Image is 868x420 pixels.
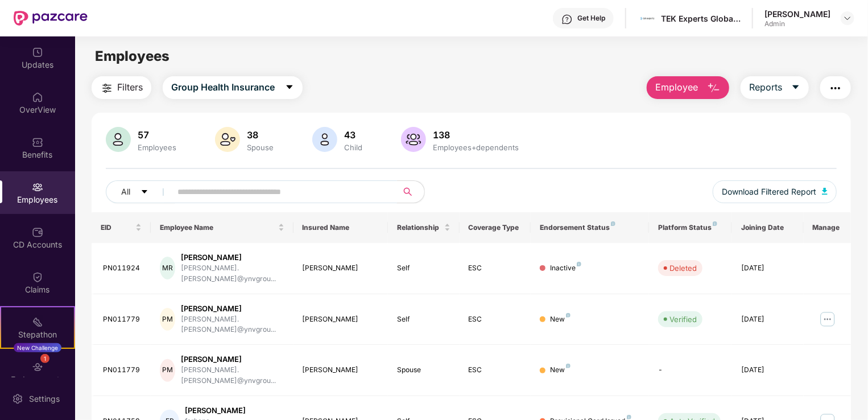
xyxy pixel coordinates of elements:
div: ESC [469,263,522,274]
th: Joining Date [732,212,803,243]
img: svg+xml;base64,PHN2ZyBpZD0iQ0RfQWNjb3VudHMiIGRhdGEtbmFtZT0iQ0QgQWNjb3VudHMiIHhtbG5zPSJodHRwOi8vd3... [32,227,43,238]
div: 1 [40,354,49,363]
div: [PERSON_NAME].[PERSON_NAME]@ynvgrou... [181,263,284,285]
div: New Challenge [14,343,61,352]
img: svg+xml;base64,PHN2ZyBpZD0iSG9tZSIgeG1sbnM9Imh0dHA6Ly93d3cudzMub3JnLzIwMDAvc3ZnIiB3aWR0aD0iMjAiIG... [32,92,43,103]
img: svg+xml;base64,PHN2ZyBpZD0iU2V0dGluZy0yMHgyMCIgeG1sbnM9Imh0dHA6Ly93d3cudzMub3JnLzIwMDAvc3ZnIiB3aW... [12,393,23,405]
img: svg+xml;base64,PHN2ZyB4bWxucz0iaHR0cDovL3d3dy53My5vcmcvMjAwMC9zdmciIHhtbG5zOnhsaW5rPSJodHRwOi8vd3... [312,127,337,152]
img: svg+xml;base64,PHN2ZyB4bWxucz0iaHR0cDovL3d3dy53My5vcmcvMjAwMC9zdmciIHdpZHRoPSI4IiBoZWlnaHQ9IjgiIH... [611,221,615,226]
div: Child [342,143,365,152]
div: ESC [469,365,522,376]
span: Filters [117,80,143,94]
div: Self [397,314,450,325]
img: svg+xml;base64,PHN2ZyB4bWxucz0iaHR0cDovL3d3dy53My5vcmcvMjAwMC9zdmciIHdpZHRoPSIyMSIgaGVpZ2h0PSIyMC... [32,316,43,328]
img: svg+xml;base64,PHN2ZyB4bWxucz0iaHR0cDovL3d3dy53My5vcmcvMjAwMC9zdmciIHdpZHRoPSIyNCIgaGVpZ2h0PSIyNC... [829,81,842,95]
img: svg+xml;base64,PHN2ZyB4bWxucz0iaHR0cDovL3d3dy53My5vcmcvMjAwMC9zdmciIHdpZHRoPSI4IiBoZWlnaHQ9IjgiIH... [566,313,571,318]
img: svg+xml;base64,PHN2ZyB4bWxucz0iaHR0cDovL3d3dy53My5vcmcvMjAwMC9zdmciIHhtbG5zOnhsaW5rPSJodHRwOi8vd3... [707,81,721,95]
th: Manage [804,212,851,243]
button: Allcaret-down [106,180,175,203]
div: Stepathon [1,329,74,340]
button: Filters [92,76,151,99]
img: svg+xml;base64,PHN2ZyB4bWxucz0iaHR0cDovL3d3dy53My5vcmcvMjAwMC9zdmciIHhtbG5zOnhsaW5rPSJodHRwOi8vd3... [215,127,240,152]
img: svg+xml;base64,PHN2ZyB4bWxucz0iaHR0cDovL3d3dy53My5vcmcvMjAwMC9zdmciIHdpZHRoPSI4IiBoZWlnaHQ9IjgiIH... [713,221,717,226]
div: TEK Experts Global Limited [661,13,741,24]
th: EID [92,212,151,243]
div: Employees+dependents [431,143,521,152]
img: svg+xml;base64,PHN2ZyBpZD0iRW1wbG95ZWVzIiB4bWxucz0iaHR0cDovL3d3dy53My5vcmcvMjAwMC9zdmciIHdpZHRoPS... [32,182,43,193]
div: PN011779 [103,365,142,376]
span: search [396,187,419,196]
div: 38 [245,129,276,141]
div: [PERSON_NAME] [303,314,379,325]
img: svg+xml;base64,PHN2ZyBpZD0iRHJvcGRvd24tMzJ4MzIiIHhtbG5zPSJodHRwOi8vd3d3LnczLm9yZy8yMDAwL3N2ZyIgd2... [843,14,852,23]
span: Relationship [397,223,441,232]
div: Endorsement Status [540,223,640,232]
span: Employee Name [160,223,275,232]
img: svg+xml;base64,PHN2ZyBpZD0iRW5kb3JzZW1lbnRzIiB4bWxucz0iaHR0cDovL3d3dy53My5vcmcvMjAwMC9zdmciIHdpZH... [32,361,43,373]
button: search [396,180,425,203]
div: [PERSON_NAME].[PERSON_NAME]@ynvgrou... [181,314,284,336]
th: Insured Name [294,212,388,243]
img: svg+xml;base64,PHN2ZyB4bWxucz0iaHR0cDovL3d3dy53My5vcmcvMjAwMC9zdmciIHhtbG5zOnhsaW5rPSJodHRwOi8vd3... [822,188,828,195]
div: Self [397,263,450,274]
div: New [550,365,571,376]
button: Reportscaret-down [741,76,809,99]
img: manageButton [819,310,837,328]
div: 138 [431,129,521,141]
div: New [550,314,571,325]
span: Download Filtered Report [722,186,816,198]
span: caret-down [285,83,294,93]
td: - [649,345,732,396]
div: [DATE] [741,263,794,274]
img: svg+xml;base64,PHN2ZyB4bWxucz0iaHR0cDovL3d3dy53My5vcmcvMjAwMC9zdmciIHdpZHRoPSI4IiBoZWlnaHQ9IjgiIH... [577,262,581,266]
div: [PERSON_NAME] [764,9,830,19]
div: Settings [26,393,63,405]
img: svg+xml;base64,PHN2ZyBpZD0iVXBkYXRlZCIgeG1sbnM9Imh0dHA6Ly93d3cudzMub3JnLzIwMDAvc3ZnIiB3aWR0aD0iMj... [32,47,43,58]
div: [PERSON_NAME] [181,354,284,365]
button: Employee [647,76,729,99]
span: Group Health Insurance [171,80,275,94]
div: Admin [764,19,830,28]
div: Platform Status [658,223,723,232]
div: [PERSON_NAME] [303,263,379,274]
div: [DATE] [741,365,794,376]
div: [PERSON_NAME] [181,252,284,263]
div: Spouse [397,365,450,376]
img: Tek%20Experts%20logo%20(002)%20(002).png [639,10,656,27]
span: Employees [95,48,170,64]
div: Verified [669,314,697,325]
div: PN011779 [103,314,142,325]
span: EID [101,223,133,232]
span: All [121,186,130,198]
div: PM [160,359,175,382]
img: svg+xml;base64,PHN2ZyBpZD0iQ2xhaW0iIHhtbG5zPSJodHRwOi8vd3d3LnczLm9yZy8yMDAwL3N2ZyIgd2lkdGg9IjIwIi... [32,271,43,283]
button: Group Health Insurancecaret-down [163,76,303,99]
div: [DATE] [741,314,794,325]
img: svg+xml;base64,PHN2ZyBpZD0iQmVuZWZpdHMiIHhtbG5zPSJodHRwOi8vd3d3LnczLm9yZy8yMDAwL3N2ZyIgd2lkdGg9Ij... [32,137,43,148]
th: Employee Name [151,212,293,243]
button: Download Filtered Report [713,180,837,203]
div: Deleted [669,262,697,274]
img: svg+xml;base64,PHN2ZyB4bWxucz0iaHR0cDovL3d3dy53My5vcmcvMjAwMC9zdmciIHhtbG5zOnhsaW5rPSJodHRwOi8vd3... [401,127,426,152]
div: PN011924 [103,263,142,274]
div: ESC [469,314,522,325]
img: New Pazcare Logo [14,11,88,26]
div: MR [160,257,175,279]
div: Get Help [577,14,605,23]
div: [PERSON_NAME] [185,405,284,416]
img: svg+xml;base64,PHN2ZyBpZD0iSGVscC0zMngzMiIgeG1sbnM9Imh0dHA6Ly93d3cudzMub3JnLzIwMDAvc3ZnIiB3aWR0aD... [561,14,573,25]
div: [PERSON_NAME] [181,303,284,314]
div: 43 [342,129,365,141]
div: Inactive [550,263,581,274]
img: svg+xml;base64,PHN2ZyB4bWxucz0iaHR0cDovL3d3dy53My5vcmcvMjAwMC9zdmciIHdpZHRoPSI4IiBoZWlnaHQ9IjgiIH... [566,364,571,368]
div: 57 [135,129,179,141]
span: Reports [749,80,782,94]
span: Employee [655,80,698,94]
img: svg+xml;base64,PHN2ZyB4bWxucz0iaHR0cDovL3d3dy53My5vcmcvMjAwMC9zdmciIHhtbG5zOnhsaW5rPSJodHRwOi8vd3... [106,127,131,152]
div: [PERSON_NAME].[PERSON_NAME]@ynvgrou... [181,365,284,386]
div: Employees [135,143,179,152]
span: caret-down [140,188,148,197]
div: PM [160,308,175,331]
div: Spouse [245,143,276,152]
img: svg+xml;base64,PHN2ZyB4bWxucz0iaHR0cDovL3d3dy53My5vcmcvMjAwMC9zdmciIHdpZHRoPSI4IiBoZWlnaHQ9IjgiIH... [627,415,631,419]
